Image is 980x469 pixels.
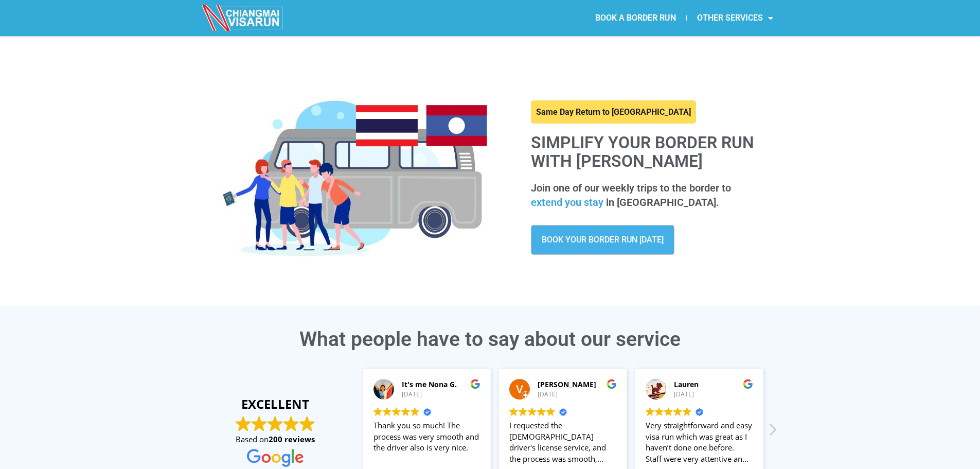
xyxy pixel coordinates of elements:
[531,182,731,194] span: Join one of our weekly trips to the border to
[402,390,481,399] div: [DATE]
[655,407,664,416] img: Google
[283,416,299,431] img: Google
[646,407,654,416] img: Google
[373,420,481,465] div: Thank you so much! The process was very smooth and the driver also is very nice.
[546,407,555,416] img: Google
[646,420,753,465] div: Very straightforward and easy visa run which was great as I haven’t done one before. Staff were v...
[509,407,518,416] img: Google
[664,407,673,416] img: Google
[509,379,530,399] img: Victor A profile picture
[411,407,419,416] img: Google
[687,6,783,30] a: OTHER SERVICES
[674,379,753,390] div: Lauren
[299,416,315,431] img: Google
[373,379,394,399] img: It's me Nona G. profile picture
[252,416,267,431] img: Google
[528,407,537,416] img: Google
[538,390,617,399] div: [DATE]
[519,407,527,416] img: Google
[402,379,481,390] div: It's me Nona G.
[269,434,315,444] strong: 200 reviews
[202,329,778,350] h3: What people have to say about our service
[673,407,682,416] img: Google
[606,196,719,209] span: in [GEOGRAPHIC_DATA].
[490,6,783,30] nav: Menu
[531,134,768,170] h1: Simplify your border run with [PERSON_NAME]
[383,407,391,416] img: Google
[509,420,617,465] div: I requested the [DEMOGRAPHIC_DATA] driver's license service, and the process was smooth, professi...
[236,434,315,445] span: Based on
[247,449,304,467] img: Google
[538,379,617,390] div: [PERSON_NAME]
[470,379,480,389] img: Google
[401,407,410,416] img: Google
[268,416,283,431] img: Google
[683,407,691,416] img: Google
[646,379,666,399] img: Lauren profile picture
[236,416,251,431] img: Google
[531,195,603,210] span: extend you stay
[674,390,753,399] div: [DATE]
[743,379,753,389] img: Google
[392,407,401,416] img: Google
[767,422,777,443] div: Next review
[607,379,617,389] img: Google
[542,236,664,244] span: BOOK YOUR BORDER RUN [DATE]
[537,407,546,416] img: Google
[212,395,338,413] strong: EXCELLENT
[585,6,686,30] a: BOOK A BORDER RUN
[531,225,674,255] a: BOOK YOUR BORDER RUN [DATE]
[373,407,382,416] img: Google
